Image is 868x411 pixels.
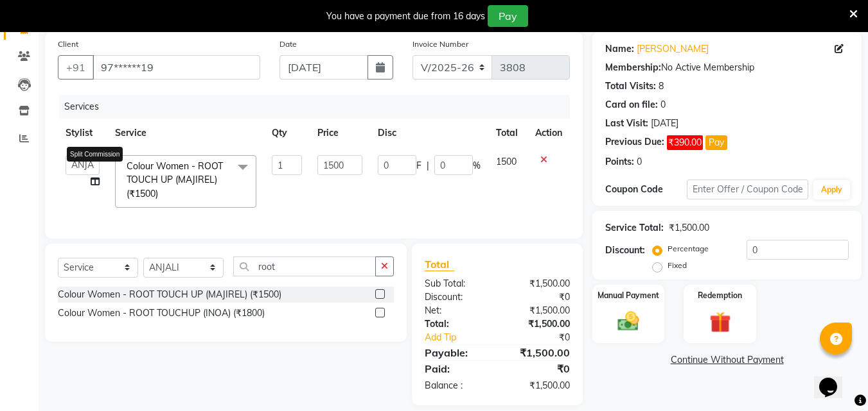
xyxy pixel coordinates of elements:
div: ₹1,500.00 [669,221,709,235]
div: Total: [415,317,497,331]
div: Membership: [605,61,661,74]
div: Payable: [415,345,497,360]
div: Balance : [415,379,497,392]
div: Previous Due: [605,135,664,150]
label: Percentage [668,243,709,255]
a: [PERSON_NAME] [637,42,709,56]
div: 8 [659,80,664,93]
th: Action [527,119,570,147]
label: Invoice Number [412,38,468,50]
input: Enter Offer / Coupon Code [687,180,808,199]
div: Split Commission [67,147,123,162]
div: You have a payment due from 16 days [326,10,485,23]
a: Add Tip [415,331,511,344]
label: Client [58,38,78,50]
span: F [416,159,421,172]
input: Search or Scan [233,256,376,276]
div: Coupon Code [605,183,686,196]
button: +91 [58,55,94,80]
span: % [473,159,481,172]
div: No Active Membership [605,61,849,74]
input: Search by Name/Mobile/Email/Code [93,55,260,80]
th: Total [488,119,527,147]
div: [DATE] [651,117,678,130]
div: Services [59,95,580,119]
div: 0 [637,155,642,169]
iframe: chat widget [814,360,855,398]
a: Continue Without Payment [595,353,859,367]
th: Stylist [58,119,107,147]
span: Total [425,258,454,271]
th: Disc [370,119,488,147]
div: Sub Total: [415,277,497,290]
div: ₹0 [511,331,580,344]
div: ₹0 [497,290,580,304]
div: Paid: [415,361,497,376]
div: Discount: [605,244,645,257]
div: Colour Women - ROOT TOUCHUP (INOA) (₹1800) [58,306,265,320]
div: Name: [605,42,634,56]
div: Card on file: [605,98,658,112]
label: Manual Payment [598,290,659,301]
span: Colour Women - ROOT TOUCH UP (MAJIREL) (₹1500) [127,160,223,199]
th: Price [310,119,369,147]
label: Fixed [668,260,687,271]
div: 0 [660,98,666,112]
div: Service Total: [605,221,664,235]
div: ₹1,500.00 [497,317,580,331]
button: Apply [813,180,850,199]
button: Pay [705,135,727,150]
span: 1500 [496,156,517,167]
div: ₹1,500.00 [497,304,580,317]
div: Discount: [415,290,497,304]
th: Qty [264,119,310,147]
div: Total Visits: [605,80,656,93]
div: Colour Women - ROOT TOUCH UP (MAJIREL) (₹1500) [58,288,281,301]
th: Service [107,119,264,147]
div: ₹1,500.00 [497,379,580,392]
div: Net: [415,304,497,317]
div: Last Visit: [605,117,648,130]
img: _gift.svg [703,309,738,335]
div: ₹0 [497,361,580,376]
div: Points: [605,155,634,169]
span: ₹390.00 [667,135,703,150]
label: Redemption [698,290,742,301]
a: x [158,188,164,199]
label: Date [279,38,297,50]
span: | [427,159,429,172]
div: ₹1,500.00 [497,277,580,290]
img: _cash.svg [611,309,646,333]
div: ₹1,500.00 [497,345,580,360]
button: Pay [488,5,528,27]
